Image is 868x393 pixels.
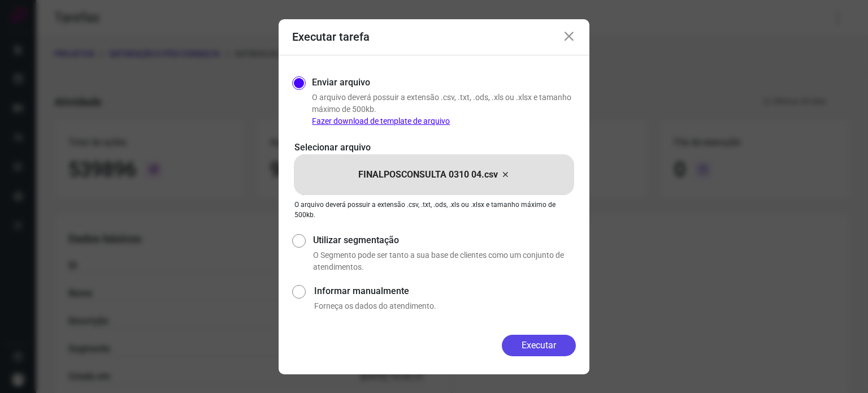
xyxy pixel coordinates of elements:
p: Selecionar arquivo [294,141,574,154]
button: Executar [502,335,576,356]
p: Forneça os dados do atendimento. [314,300,576,312]
p: O arquivo deverá possuir a extensão .csv, .txt, .ods, .xls ou .xlsx e tamanho máximo de 500kb. [294,200,574,220]
p: O arquivo deverá possuir a extensão .csv, .txt, .ods, .xls ou .xlsx e tamanho máximo de 500kb. [312,92,576,127]
label: Utilizar segmentação [313,234,576,247]
p: O Segmento pode ser tanto a sua base de clientes como um conjunto de atendimentos. [313,249,576,273]
label: Enviar arquivo [312,76,370,89]
label: Informar manualmente [314,284,576,298]
p: FINALPOSCONSULTA 0310 04.csv [358,168,498,182]
a: Fazer download de template de arquivo [312,116,450,126]
h3: Executar tarefa [292,30,370,44]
